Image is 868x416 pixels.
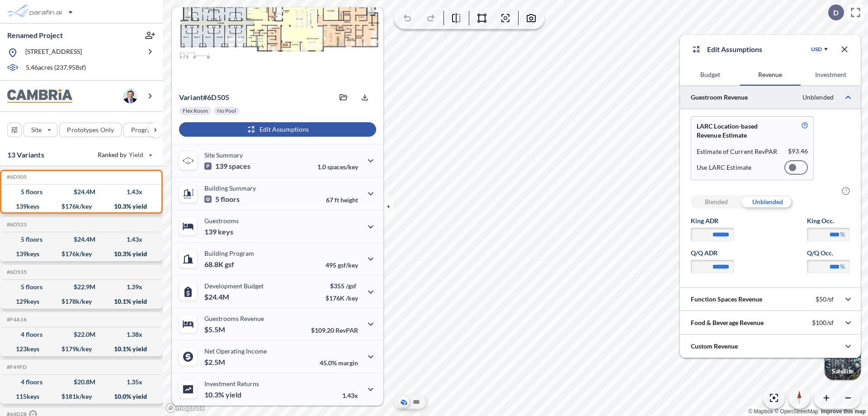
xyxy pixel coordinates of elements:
p: 1.43x [342,392,358,399]
span: ft [335,196,339,204]
p: Food & Beverage Revenue [691,318,764,327]
button: Budget [680,64,740,86]
label: Q/Q ADR [691,249,734,258]
p: $100/sf [812,319,834,327]
p: Program [131,125,156,134]
span: floors [221,195,240,204]
p: 139 [204,227,233,236]
span: height [340,196,358,204]
p: $2.5M [204,358,226,367]
p: 139 [204,162,250,171]
p: Site Summary [204,151,243,159]
p: Use LARC Estimate [697,163,751,172]
label: King Occ. [807,216,850,225]
p: Guestrooms [204,217,239,225]
h5: Click to copy the code [5,269,27,275]
span: margin [338,359,358,367]
label: King ADR [691,216,734,225]
p: # 6d505 [179,93,229,102]
p: Building Program [204,249,254,257]
p: 67 [326,196,358,204]
p: Building Summary [204,184,256,192]
span: spaces/key [327,163,358,171]
p: Guestrooms Revenue [204,315,264,322]
p: Site [31,125,42,134]
img: user logo [123,89,137,103]
p: 13 Variants [7,149,44,160]
p: Custom Revenue [691,342,738,351]
img: BrandImage [7,89,72,103]
p: 5 [204,195,240,204]
p: Estimate of Current RevPAR [697,147,778,156]
button: Prototypes Only [59,123,122,137]
h5: Click to copy the code [5,221,27,228]
p: Function Spaces Revenue [691,295,762,304]
span: spaces [229,162,250,171]
p: No Pool [217,107,236,115]
label: % [840,262,845,271]
p: Net Operating Income [204,347,267,355]
p: Prototypes Only [67,125,114,134]
span: RevPAR [335,326,358,334]
span: gsf/key [338,261,358,269]
p: [STREET_ADDRESS] [25,47,82,58]
span: Yield [129,150,144,159]
a: Improve this map [821,408,866,415]
p: Flex Room [183,107,208,115]
a: Mapbox homepage [165,403,205,413]
p: $176K [325,294,358,302]
button: Site [24,123,57,137]
span: keys [218,227,233,236]
p: 1.0 [317,163,358,171]
button: Switcher ImageSatellite [825,344,861,380]
div: Blended [691,195,742,209]
p: Renamed Project [7,30,63,40]
span: Variant [179,93,203,101]
span: gsf [225,260,234,269]
p: $ 93.46 [788,147,808,156]
p: $24.4M [204,292,231,301]
a: Mapbox [748,408,773,415]
button: Aerial View [398,397,409,407]
button: Program [123,123,172,137]
span: yield [226,390,241,399]
h5: Click to copy the code [5,174,27,180]
span: /gsf [346,282,356,290]
p: D [833,9,839,17]
button: Edit Assumptions [179,122,376,137]
p: LARC Location-based Revenue Estimate [697,122,780,140]
p: 5.46 acres ( 237,958 sf) [26,63,86,73]
p: $355 [325,282,358,290]
button: Site Plan [411,397,422,407]
p: Investment Returns [204,380,259,387]
div: USD [811,46,822,53]
p: $5.5M [204,325,226,334]
p: 68.8K [204,260,234,269]
label: % [840,230,845,239]
p: 45.0% [320,359,358,367]
h5: Click to copy the code [5,364,27,370]
a: OpenStreetMap [774,408,818,415]
p: Development Budget [204,282,264,290]
p: $109.20 [311,326,358,334]
button: Revenue [740,64,800,86]
span: /key [346,294,358,302]
div: Unblended [742,195,793,209]
p: Satellite [832,368,854,375]
p: $50/sf [816,295,834,303]
h5: Click to copy the code [5,316,27,323]
span: ? [842,187,850,195]
button: Investment [801,64,861,86]
button: Ranked by Yield [90,148,158,162]
img: Switcher Image [825,344,861,380]
p: Edit Assumptions [707,44,762,55]
label: Q/Q Occ. [807,249,850,258]
p: 495 [325,261,358,269]
p: 10.3% [204,390,241,399]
